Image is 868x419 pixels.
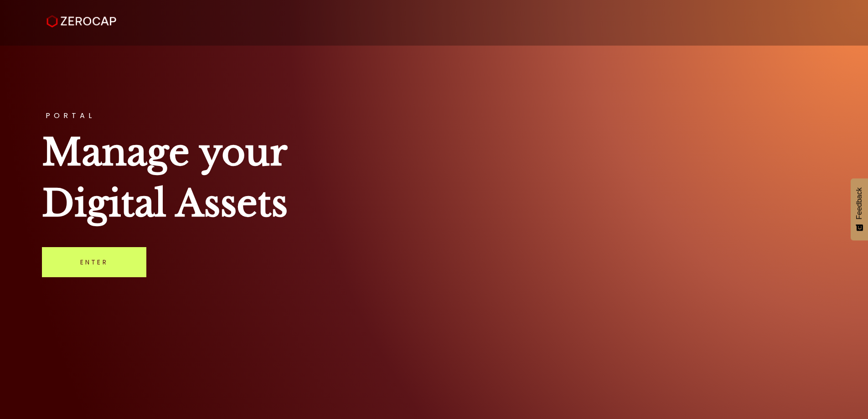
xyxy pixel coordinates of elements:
h3: PORTAL [42,112,826,119]
a: Enter [42,247,146,277]
img: ZeroCap [46,15,116,28]
span: Feedback [855,187,863,219]
h1: Manage your Digital Assets [42,127,826,229]
button: Feedback - Show survey [851,178,868,240]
